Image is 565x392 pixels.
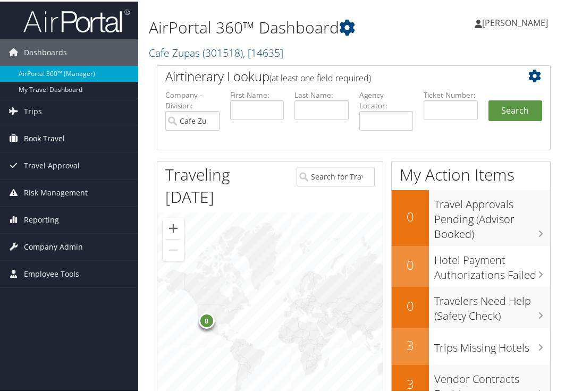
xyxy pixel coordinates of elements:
[434,190,550,240] h3: Travel Approvals Pending (Advisor Booked)
[24,97,42,123] span: Trips
[392,326,550,363] a: 3Trips Missing Hotels
[23,7,130,32] img: airportal-logo.png
[392,373,429,391] h2: 3
[163,238,184,259] button: Zoom out
[203,44,243,58] span: ( 301518 )
[149,15,422,37] h1: AirPortal 360™ Dashboard
[149,44,283,58] a: Cafe Zupas
[434,287,550,322] h3: Travelers Need Help (Safety Check)
[392,285,550,326] a: 0Travelers Need Help (Safety Check)
[24,232,83,259] span: Company Admin
[434,246,550,281] h3: Hotel Payment Authorizations Failed
[24,151,80,177] span: Travel Approval
[24,38,67,64] span: Dashboards
[392,335,429,353] h2: 3
[424,88,478,99] label: Ticket Number:
[24,259,79,286] span: Employee Tools
[269,71,371,82] span: (at least one field required)
[294,88,349,99] label: Last Name:
[392,244,550,285] a: 0Hotel Payment Authorizations Failed
[392,295,429,313] h2: 0
[163,216,184,237] button: Zoom in
[165,162,281,207] h1: Traveling [DATE]
[230,88,284,99] label: First Name:
[482,15,548,27] span: [PERSON_NAME]
[243,44,283,58] span: , [ 14635 ]
[475,5,559,37] a: [PERSON_NAME]
[165,66,509,84] h2: Airtinerary Lookup
[165,88,220,110] label: Company - Division:
[392,162,550,184] h1: My Action Items
[434,334,550,354] h3: Trips Missing Hotels
[24,178,88,204] span: Risk Management
[24,124,65,150] span: Book Travel
[199,311,215,327] div: 8
[392,189,550,244] a: 0Travel Approvals Pending (Advisor Booked)
[392,206,429,224] h2: 0
[488,99,543,120] button: Search
[359,88,414,110] label: Agency Locator:
[392,254,429,272] h2: 0
[24,205,59,232] span: Reporting
[297,165,375,185] input: Search for Traveler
